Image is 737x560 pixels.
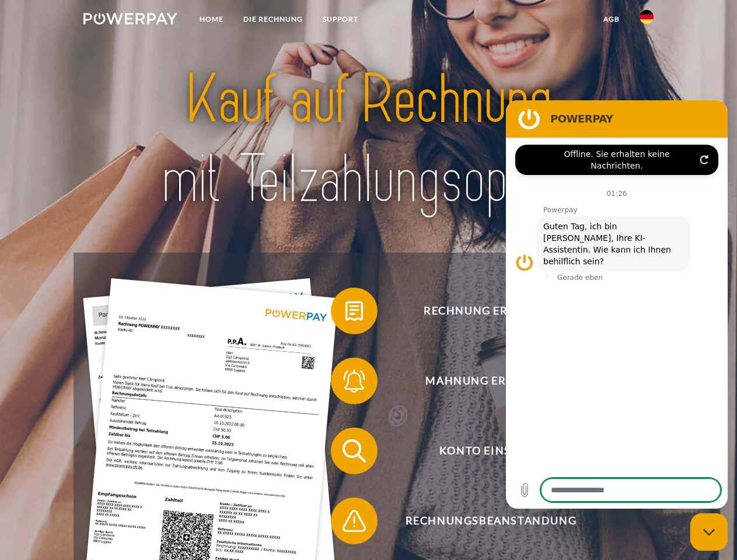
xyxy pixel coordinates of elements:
[190,9,233,30] a: Home
[506,100,728,509] iframe: Messaging-Fenster
[233,9,313,30] a: DIE RECHNUNG
[331,358,634,404] button: Mahnung erhalten?
[340,296,369,325] img: qb_bill.svg
[348,498,634,544] span: Rechnungsbeanstandung
[340,506,369,535] img: qb_warning.svg
[313,9,368,30] a: SUPPORT
[348,358,634,404] span: Mahnung erhalten?
[340,436,369,466] img: qb_search.svg
[348,428,634,474] span: Konto einsehen
[331,288,634,334] button: Rechnung erhalten?
[340,366,369,395] img: qb_bell.svg
[593,9,630,30] a: agb
[640,10,654,24] img: de
[83,13,177,24] img: logo-powerpay-white.svg
[331,428,634,474] button: Konto einsehen
[348,288,634,334] span: Rechnung erhalten?
[331,498,634,544] button: Rechnungsbeanstandung
[111,56,626,223] img: title-powerpay_de.svg
[690,513,728,551] iframe: Schaltfläche zum Öffnen des Messaging-Fensters; Konversation läuft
